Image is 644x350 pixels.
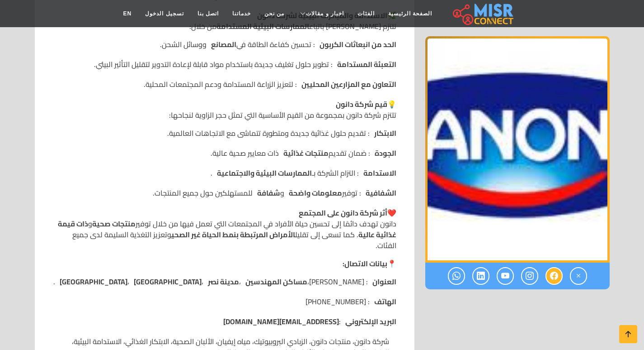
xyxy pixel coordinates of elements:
p: ❤️ دانون تهدف دائمًا إلى تحسين حياة الأفراد في المجتمعات التي تعمل فيها من خلال توفير و . كما تسع... [53,207,396,251]
strong: معلومات واضحة [289,187,342,198]
a: الصفحة الرئيسية [381,5,439,22]
img: شركة دانون [425,36,610,263]
p: 💡 تلتزم شركة دانون بمجموعة من القيم الأساسية التي تمثل حجر الزاوية لنجاحها: [53,99,396,120]
strong: المصانع [211,39,236,50]
strong: بيانات الاتصال: [343,257,387,270]
img: main.misr_connect [453,2,513,25]
li: : تقديم حلول غذائية جديدة ومتطورة تتماشى مع الاتجاهات العالمية. [53,128,396,139]
strong: الأمراض المرتبطة بنمط الحياة غير الصحي [171,228,295,241]
p: 🌿 تلتزم [PERSON_NAME] باتباع من خلال: [53,10,396,32]
span: اخبار و مقالات [306,10,344,18]
a: خدماتنا [226,5,258,22]
strong: الهاتف [374,296,396,307]
strong: البريد الإلكتروني [345,316,396,327]
li: : ضمان تقديم ذات معايير صحية عالية. [53,148,396,158]
li: : تحسين كفاءة الطاقة في ووسائل الشحن. [53,39,396,50]
strong: ذات قيمة غذائية عالية [58,217,396,241]
li: : [PHONE_NUMBER] [53,296,396,307]
strong: مدينة نصر [208,276,239,287]
strong: قيم شركة دانون [336,97,387,111]
strong: التعاون مع المزارعين المحليين [301,79,396,90]
li: : [PERSON_NAME]، ، ، ، . [53,276,396,287]
strong: الحد من انبعاثات الكربون [320,39,396,50]
strong: منتجات غذائية [283,148,329,158]
strong: منتجات صحية [92,217,136,230]
li: : التزام الشركة بـ . [53,168,396,178]
div: 1 / 1 [425,36,610,263]
a: [EMAIL_ADDRESS][DOMAIN_NAME] [223,316,339,327]
strong: أثر شركة دانون على المجتمع [299,206,387,220]
strong: [GEOGRAPHIC_DATA] [60,276,127,287]
strong: مساكن المهندسين [245,276,307,287]
a: تسجيل الدخول [138,5,190,22]
strong: الاستدامة [363,168,396,178]
a: اتصل بنا [191,5,226,22]
strong: الممارسات البيئية والاجتماعية [217,168,312,178]
a: الفئات [351,5,381,22]
strong: شفافة [257,187,280,198]
strong: [GEOGRAPHIC_DATA] [134,276,202,287]
a: اخبار و مقالات [291,5,351,22]
strong: الابتكار [374,128,396,139]
a: من نحن [258,5,291,22]
strong: العنوان [372,276,396,287]
li: : [53,316,396,327]
strong: الجودة [375,148,396,158]
li: : تطوير حلول تغليف جديدة باستخدام مواد قابلة لإعادة التدوير لتقليل التأثير البيئي. [53,59,396,70]
li: : توفير و للمستهلكين حول جميع المنتجات. [53,187,396,198]
li: : لتعزيز الزراعة المستدامة ودعم المجتمعات المحلية. [53,79,396,90]
strong: الشفافية [366,187,396,198]
p: 📍 [53,258,396,269]
strong: التعبئة المستدامة [337,59,396,70]
a: EN [117,5,139,22]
